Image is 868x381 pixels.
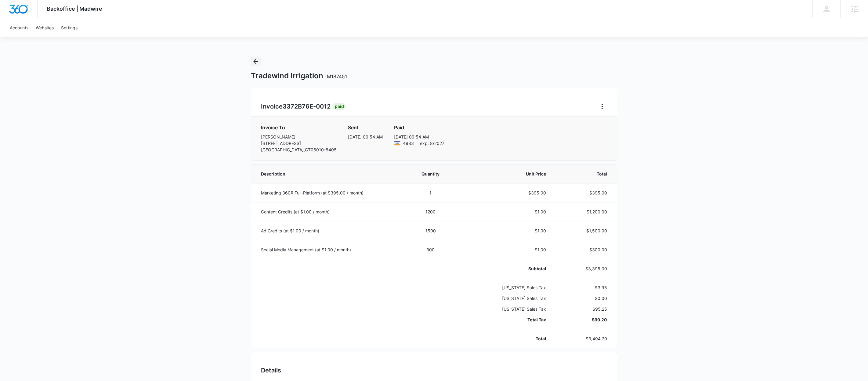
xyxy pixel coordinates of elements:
a: Websites [32,18,57,37]
span: Description [261,171,396,177]
p: $1,500.00 [561,227,607,234]
td: 300 [404,240,457,259]
p: Marketing 360® Full-Platform (at $395.00 / month) [261,190,396,196]
p: $1,200.00 [561,209,607,215]
p: [PERSON_NAME] [STREET_ADDRESS] [GEOGRAPHIC_DATA] , CT 06010-8405 [261,134,337,153]
p: Total [465,335,546,342]
p: $3.95 [561,284,607,291]
p: $3,494.20 [561,335,607,342]
p: Social Media Management (at $1.00 / month) [261,246,396,253]
p: [US_STATE] Sales Tax [465,295,546,301]
td: 1 [404,183,457,202]
p: [US_STATE] Sales Tax [465,284,546,291]
span: 3372B76E-0012 [283,103,331,110]
p: $1.00 [465,246,546,253]
h2: Details [261,366,607,375]
td: 1500 [404,221,457,240]
div: Paid [333,103,346,110]
h3: Paid [394,124,444,131]
p: [DATE] 09:54 AM [348,134,383,140]
a: Settings [57,18,81,37]
button: Back [251,57,261,66]
a: Accounts [6,18,32,37]
p: $395.00 [561,190,607,196]
p: $1.00 [465,227,546,234]
p: Ad Credits (at $1.00 / month) [261,227,396,234]
p: $95.25 [561,306,607,312]
span: Backoffice | Madwire [47,6,102,12]
p: Content Credits (at $1.00 / month) [261,209,396,215]
span: exp. 8/2027 [420,140,444,146]
h3: Invoice To [261,124,337,131]
p: $3,395.00 [561,265,607,272]
span: Visa ending with [403,140,414,146]
p: Total Tax [465,316,546,323]
span: Total [561,171,607,177]
p: $300.00 [561,246,607,253]
span: Quantity [411,171,450,177]
span: M187451 [327,73,347,80]
h1: Tradewind Irrigation [251,71,347,80]
span: Unit Price [465,171,546,177]
button: Home [597,102,607,111]
p: [DATE] 09:54 AM [394,134,444,140]
td: 1200 [404,202,457,221]
p: [US_STATE] Sales Tax [465,306,546,312]
p: $395.00 [465,190,546,196]
p: Subtotal [465,265,546,272]
p: $0.00 [561,295,607,301]
p: $1.00 [465,209,546,215]
p: $99.20 [561,316,607,323]
h3: Sent [348,124,383,131]
h2: Invoice [261,102,333,111]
